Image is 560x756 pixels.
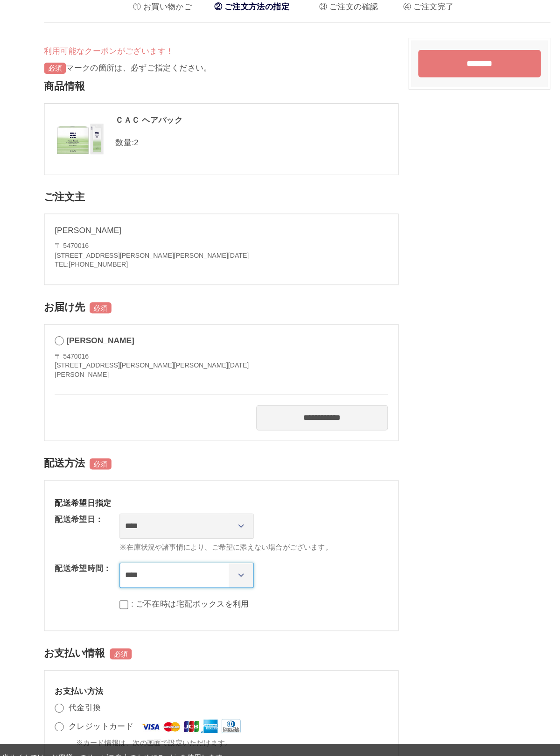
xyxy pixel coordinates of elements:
h2: 商品情報 [47,94,373,116]
span: ※カード情報は、次の画面で設定いただけます。 [76,705,220,715]
a: [PHONE_NUMBER] [69,266,124,273]
dt: 配送希望日： [56,499,101,510]
h2: ご注文主 [47,196,373,218]
p: 数量: [56,151,364,163]
li: ご注文の確認 [294,20,355,39]
dt: 配送希望時間： [56,544,109,555]
h3: お支払い方法 [56,657,364,667]
label: クレジットカード [69,691,129,699]
a: Cookieポリシー [54,739,100,747]
h2: 配送方法 [47,441,373,463]
label: : ご不在時は宅配ボックスを利用 [127,578,236,586]
div: ＣＡＣ ヘアパック [56,130,364,142]
address: 〒 5470016 [STREET_ADDRESS][PERSON_NAME][PERSON_NAME][DATE] [PERSON_NAME] [56,350,235,375]
h3: 配送希望日指定 [56,484,364,494]
div: 承諾する [505,725,552,742]
li: お買い物かご [122,20,183,39]
p: [PERSON_NAME] [56,232,364,243]
p: マークの箇所は、必ずご指定ください。 [47,83,373,94]
label: 代金引換 [69,673,99,681]
span: 2 [129,153,133,161]
img: 060406.jpg [56,130,103,177]
span: ※在庫状況や諸事情により、ご希望に添えない場合がございます。 [116,525,364,535]
h2: お届け先 [47,297,373,319]
li: ご注文方法の指定 [199,22,277,41]
h2: お支払い情報 [47,616,373,638]
address: 〒 5470016 [STREET_ADDRESS][PERSON_NAME][PERSON_NAME][DATE] TEL: [56,248,364,274]
p: 利用可能なクーポンがございます！ [47,67,373,78]
li: ご注文完了 [371,20,424,39]
div: 当サイトでは、お客様へのサービス向上のためにCookieを使用します。 「承諾する」をクリックするか閲覧を続けるとCookieに同意したことになります。 詳細はこちらの をクリックしてください。 [8,719,251,748]
img: クレジットカード [136,688,228,702]
span: [PERSON_NAME] [67,335,130,343]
